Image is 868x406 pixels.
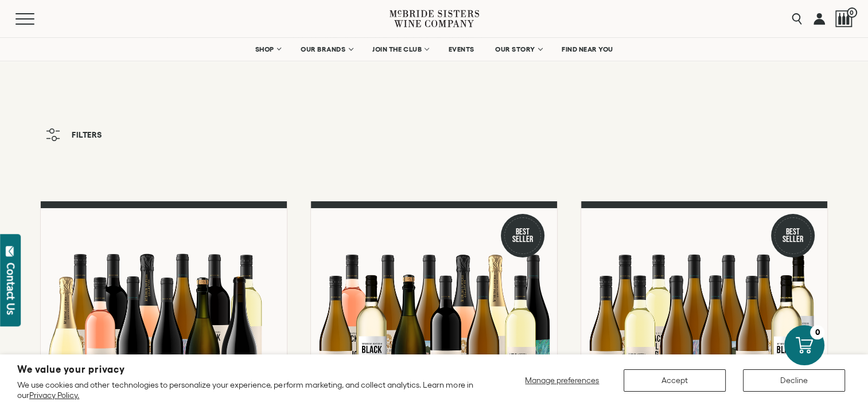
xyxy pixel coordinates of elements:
[15,13,57,25] button: Mobile Menu Trigger
[293,38,359,61] a: OUR BRANDS
[449,45,474,53] span: EVENTS
[255,45,274,53] span: SHOP
[40,123,108,147] button: Filters
[562,45,613,53] span: FIND NEAR YOU
[810,325,824,339] div: 0
[372,45,422,53] span: JOIN THE CLUB
[743,369,845,392] button: Decline
[5,263,17,315] div: Contact Us
[847,7,857,18] span: 0
[518,369,606,392] button: Manage preferences
[365,38,435,61] a: JOIN THE CLUB
[441,38,482,61] a: EVENTS
[624,369,726,392] button: Accept
[17,380,476,400] p: We use cookies and other technologies to personalize your experience, perform marketing, and coll...
[554,38,621,61] a: FIND NEAR YOU
[495,45,535,53] span: OUR STORY
[301,45,345,53] span: OUR BRANDS
[488,38,549,61] a: OUR STORY
[17,365,476,374] h2: We value your privacy
[247,38,287,61] a: SHOP
[29,391,79,400] a: Privacy Policy.
[72,131,102,139] span: Filters
[525,376,599,385] span: Manage preferences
